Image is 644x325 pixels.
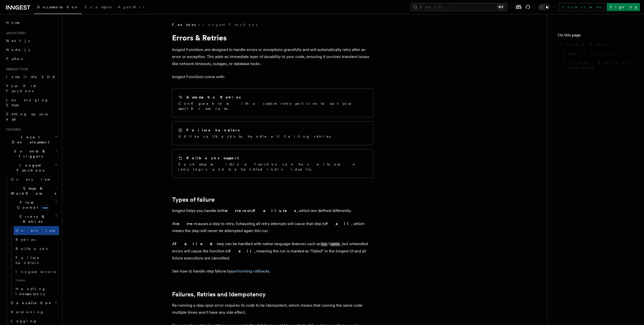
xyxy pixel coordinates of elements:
span: Features [4,128,21,132]
span: Next.js [6,39,30,43]
button: Errors & Retries [9,212,59,226]
code: catch [330,242,340,246]
button: Search...⌘K [411,3,507,11]
h2: Automatic Retries [186,95,241,100]
p: A step can be handled with native language features such as / , but unhandled errors will cause t... [172,240,373,262]
span: Failure handlers [16,256,39,265]
button: Local Development [4,133,59,147]
button: Flow Controlnew [9,198,59,212]
a: Python [4,54,59,63]
span: Inngest errors [16,270,56,274]
a: Failure handlers [14,253,59,267]
a: Examples [82,2,115,14]
span: Types of failure [563,51,614,56]
p: Utilize callbacks to handle all failing retries. [178,134,335,139]
span: Guides [14,276,59,284]
a: Install the SDK [4,72,59,81]
span: Overview [11,177,63,181]
code: try [320,242,328,246]
p: Re-running a step upon error requires its code to be idempotent, which means that running the sam... [172,302,373,316]
span: Flow Control [9,200,55,210]
p: Inngest Functions are designed to handle errors or exceptions gracefully and will automatically r... [172,46,373,67]
span: Node.js [6,48,30,52]
span: new [41,205,49,210]
a: Home [4,18,59,27]
span: Documentation [37,5,79,9]
a: Setting up your app [4,110,59,124]
button: Toggle dark mode [538,4,550,10]
h4: On this page [558,32,634,40]
p: Each step within a function can have its own retry logic and be handled individually. [178,162,367,172]
p: An causes a step to retry. Exhausting all retry attempts will cause that step to , which means th... [172,220,373,234]
span: Leveraging Steps [6,98,49,107]
a: Documentation [34,2,82,14]
span: Overview [16,229,67,233]
a: Automatic RetriesConfigurable with a custom retry policies to suit your specific use case. [172,88,373,117]
span: Your first Functions [6,84,36,93]
a: Sign Up [607,3,640,11]
a: AgentKit [115,2,147,14]
span: Local Development [4,135,55,145]
a: Retries [14,235,59,244]
a: Rollbacks supportEach step within a function can have its own retry logic and be handled individu... [172,149,373,178]
span: Versioning [11,310,44,314]
h2: Failure handlers [186,128,240,133]
a: Overview [9,175,59,184]
a: Versioning [9,307,59,316]
span: Install the SDK [6,75,58,79]
span: Handling idempotency [16,287,46,296]
p: Inngest Functions come with: [172,73,373,80]
span: Examples [85,5,112,9]
span: Features [172,22,196,27]
a: Types of failure [561,49,634,58]
span: Inngest Functions [4,163,54,173]
span: Logging [11,319,37,323]
h1: Errors & Retries [172,33,373,42]
span: Failures, Retries and Idempotency [563,60,634,70]
a: Next.js [4,36,59,45]
a: Errors & Retries [558,40,634,49]
a: Types of failure [172,196,215,203]
a: Your first Functions [4,81,59,95]
a: Handling idempotency [14,284,59,298]
strong: error [177,221,196,226]
span: Cancellation [9,300,52,305]
button: Inngest Functions [4,161,59,175]
button: Cancellation [9,298,59,307]
span: Setting up your app [6,112,49,121]
div: Errors & Retries [9,226,59,298]
a: Leveraging Steps [4,95,59,110]
kbd: ⌘K [497,5,504,10]
p: See how to handle step failure by . [172,268,373,275]
a: Failure handlersUtilize callbacks to handle all failing retries. [172,121,373,145]
span: Python [6,57,24,61]
span: AgentKit [118,5,144,9]
span: Quick start [4,31,26,35]
strong: failures [254,208,297,213]
span: Rollbacks [16,247,48,251]
h2: Rollbacks support [186,155,239,160]
span: Events & Triggers [4,149,55,159]
a: Failures, Retries and Idempotency [561,58,634,72]
button: Events & Triggers [4,147,59,161]
a: Failures, Retries and Idempotency [172,291,266,298]
a: Rollbacks [14,244,59,253]
strong: failed [175,241,217,246]
span: Home [6,20,20,25]
p: Configurable with a custom retry policies to suit your specific use case. [178,101,367,111]
strong: fail [326,221,351,226]
span: Inngest tour [4,67,28,71]
span: Errors & Retries [560,42,610,47]
a: Node.js [4,45,59,54]
strong: errors [225,208,247,213]
a: Inngest errors [14,267,59,276]
a: Overview [14,226,59,235]
button: Steps & Workflows [9,184,59,198]
a: Contact sales [559,3,605,11]
span: Steps & Workflows [9,186,56,196]
strong: fail [229,249,254,253]
a: Inngest Functions [203,22,257,27]
span: Retries [16,238,35,242]
p: Inngest helps you handle both and , which are defined differently. [172,207,373,214]
a: performing rollbacks [231,269,269,274]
